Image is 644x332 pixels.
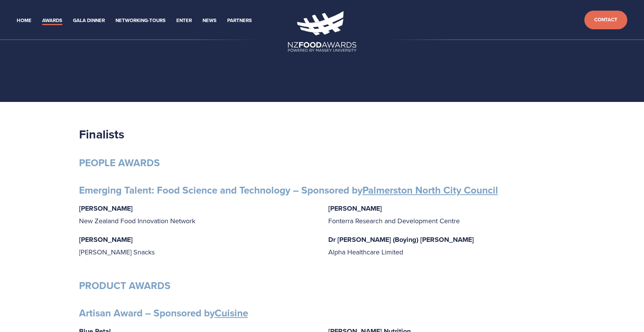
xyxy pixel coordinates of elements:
strong: [PERSON_NAME] [328,203,382,213]
a: Palmerston North City Council [362,183,498,197]
strong: [PERSON_NAME] [79,203,133,213]
strong: Dr [PERSON_NAME] (Boying) [PERSON_NAME] [328,235,474,245]
a: News [203,16,217,25]
strong: Artisan Award – Sponsored by [79,306,248,320]
strong: PRODUCT AWARDS [79,278,171,293]
strong: PEOPLE AWARDS [79,156,160,170]
strong: Finalists [79,125,124,143]
p: Alpha Healthcare Limited [328,234,565,258]
a: Partners [227,16,252,25]
strong: Emerging Talent: Food Science and Technology – Sponsored by [79,183,498,197]
p: New Zealand Food Innovation Network [79,202,316,227]
a: Gala Dinner [73,16,105,25]
a: Enter [176,16,192,25]
p: [PERSON_NAME] Snacks [79,234,316,258]
a: Awards [42,16,62,25]
a: Networking-Tours [116,16,166,25]
a: Contact [584,11,627,29]
a: Home [17,16,32,25]
a: Cuisine [215,306,248,320]
p: Fonterra Research and Development Centre [328,202,565,227]
strong: [PERSON_NAME] [79,235,133,245]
